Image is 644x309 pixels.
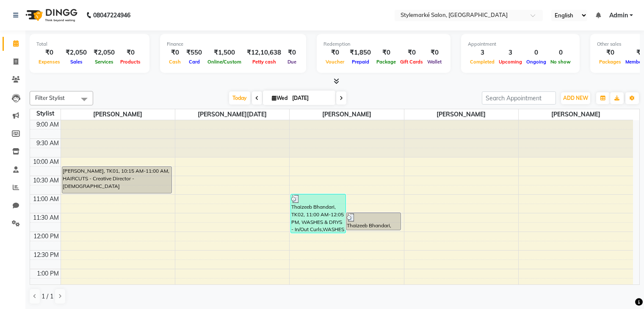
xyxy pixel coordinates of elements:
span: Petty cash [250,59,278,65]
div: Total [36,41,143,48]
div: 9:00 AM [35,120,61,129]
span: Due [285,59,299,65]
span: Admin [609,11,628,20]
div: ₹0 [398,48,425,58]
span: ADD NEW [563,95,588,101]
div: 1:00 PM [35,269,61,278]
span: No show [548,59,573,65]
div: Finance [167,41,299,48]
span: Products [118,59,143,65]
input: 2025-09-03 [290,92,332,105]
span: Card [187,59,202,65]
button: ADD NEW [561,92,590,104]
div: ₹0 [323,48,346,58]
span: Wed [270,95,290,101]
img: logo [22,3,80,27]
span: Sales [68,59,85,65]
div: ₹550 [183,48,205,58]
span: Online/Custom [205,59,243,65]
span: Upcoming [497,59,524,65]
div: 12:00 PM [32,232,61,241]
div: ₹0 [285,48,299,58]
div: ₹0 [374,48,398,58]
div: Redemption [323,41,444,48]
div: ₹1,850 [346,48,374,58]
div: 12:30 PM [32,251,61,259]
div: ₹2,050 [62,48,90,58]
span: 1 / 1 [41,292,53,301]
span: Package [374,59,398,65]
div: ₹0 [425,48,444,58]
span: Expenses [36,59,62,65]
span: Voucher [323,59,346,65]
div: 0 [524,48,548,58]
div: ₹0 [36,48,62,58]
span: Wallet [425,59,444,65]
div: ₹12,10,638 [243,48,285,58]
div: Thaizeeb Bhandari, TK02, 11:30 AM-12:00 PM, WASHES & DRYS - Straight Blow Dry [346,213,401,230]
div: Thaizeeb Bhandari, TK02, 11:00 AM-12:05 PM, WASHES & DRYS - In/Out Curls,WASHES & DRYS - Wash & B... [291,194,345,233]
div: ₹0 [167,48,183,58]
div: 3 [497,48,524,58]
div: ₹1,500 [205,48,243,58]
span: Filter Stylist [35,94,65,101]
span: [PERSON_NAME] [290,109,404,120]
div: [PERSON_NAME], TK01, 10:15 AM-11:00 AM, HAIRCUTS - Creative Director - [DEMOGRAPHIC_DATA] [62,167,172,193]
span: Services [93,59,116,65]
div: ₹0 [118,48,143,58]
span: Ongoing [524,59,548,65]
span: [PERSON_NAME] [61,109,175,120]
div: ₹2,050 [90,48,118,58]
div: 11:00 AM [31,195,61,204]
span: Today [229,91,250,105]
div: ₹0 [597,48,623,58]
span: ⁠[PERSON_NAME] [404,109,518,120]
div: Stylist [30,109,61,118]
div: 10:30 AM [31,176,61,185]
span: [PERSON_NAME] [519,109,633,120]
div: 3 [468,48,497,58]
span: Packages [597,59,623,65]
div: 9:30 AM [35,139,61,148]
div: 0 [548,48,573,58]
input: Search Appointment [482,91,556,105]
span: Completed [468,59,497,65]
span: Gift Cards [398,59,425,65]
div: 11:30 AM [31,213,61,222]
div: 10:00 AM [31,157,61,166]
div: Appointment [468,41,573,48]
b: 08047224946 [93,3,130,27]
span: ⁠[PERSON_NAME][DATE] [175,109,289,120]
span: Prepaid [350,59,371,65]
span: Cash [167,59,183,65]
